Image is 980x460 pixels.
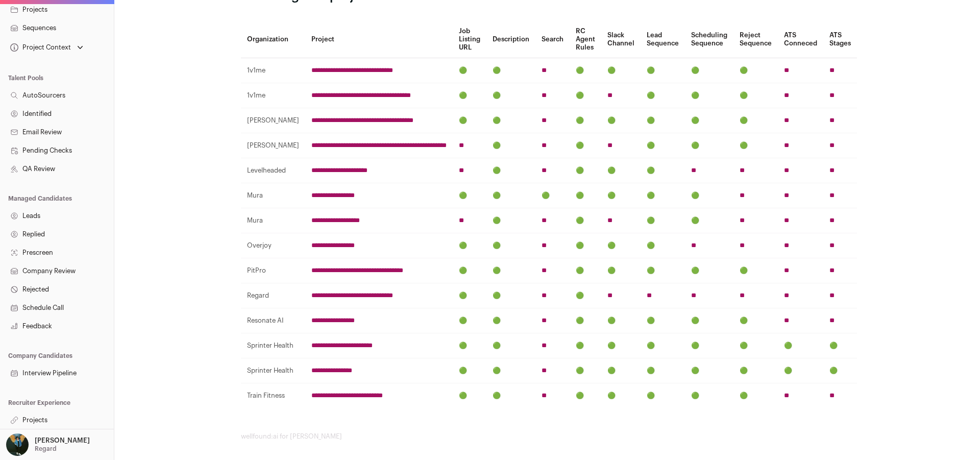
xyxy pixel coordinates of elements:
td: 🟢 [601,308,641,333]
td: 🟢 [601,183,641,208]
td: 🟢 [601,383,641,408]
td: Sprinter Health [241,333,305,358]
th: Scheduling Sequence [685,21,733,58]
td: 🟢 [733,308,778,333]
td: 🟢 [570,133,601,158]
td: 🟢 [733,383,778,408]
td: 🟢 [570,108,601,133]
td: 🟢 [453,183,486,208]
td: 🟢 [486,58,535,83]
td: 🟢 [486,183,535,208]
td: Sprinter Health [241,358,305,383]
td: 1v1me [241,83,305,108]
td: 🟢 [601,108,641,133]
td: 🟢 [570,83,601,108]
th: ATS Stages [823,21,857,58]
td: Overjoy [241,233,305,258]
button: Open dropdown [4,433,92,456]
td: 🟢 [641,133,685,158]
td: 🟢 [486,133,535,158]
td: 🟢 [685,258,733,283]
td: 🟢 [453,283,486,308]
td: 🟢 [601,158,641,183]
td: 🟢 [733,258,778,283]
img: 12031951-medium_jpg [6,433,29,456]
td: Mura [241,208,305,233]
td: 🟢 [685,183,733,208]
td: 🟢 [641,58,685,83]
td: 🟢 [641,308,685,333]
th: Organization [241,21,305,58]
td: 🟢 [486,83,535,108]
td: 🟢 [535,183,570,208]
td: 🟢 [601,358,641,383]
td: 🟢 [453,333,486,358]
td: 🟢 [641,383,685,408]
td: 🟢 [685,308,733,333]
td: 🟢 [641,358,685,383]
td: 🟢 [733,58,778,83]
td: 🟢 [685,358,733,383]
td: 🟢 [685,58,733,83]
td: 🟢 [685,133,733,158]
td: 🟢 [601,333,641,358]
td: 🟢 [570,183,601,208]
th: RC Agent Rules [570,21,601,58]
td: [PERSON_NAME] [241,108,305,133]
td: 🟢 [570,58,601,83]
td: 🟢 [601,233,641,258]
td: 🟢 [641,208,685,233]
td: 🟢 [453,258,486,283]
td: 🟢 [823,358,857,383]
td: 🟢 [486,358,535,383]
td: Train Fitness [241,383,305,408]
td: 🟢 [453,233,486,258]
td: 🟢 [570,233,601,258]
td: 🟢 [453,308,486,333]
td: 🟢 [486,383,535,408]
p: Regard [35,445,57,453]
th: Job Listing URL [453,21,486,58]
th: ATS Conneced [778,21,823,58]
td: 🟢 [685,383,733,408]
th: Search [535,21,570,58]
td: Mura [241,183,305,208]
td: 🟢 [570,383,601,408]
td: Regard [241,283,305,308]
td: 🟢 [453,108,486,133]
th: Reject Sequence [733,21,778,58]
th: Slack Channel [601,21,641,58]
td: 🟢 [733,358,778,383]
th: Lead Sequence [641,21,685,58]
td: 1v1me [241,58,305,83]
td: 🟢 [486,308,535,333]
td: 🟢 [778,358,823,383]
td: 🟢 [486,233,535,258]
td: 🟢 [570,283,601,308]
div: Project Context [8,43,71,52]
td: 🟢 [641,83,685,108]
td: 🟢 [823,333,857,358]
p: [PERSON_NAME] [35,437,90,445]
td: 🟢 [733,333,778,358]
th: Project [305,21,453,58]
td: 🟢 [685,333,733,358]
td: 🟢 [486,333,535,358]
td: 🟢 [453,358,486,383]
td: 🟢 [453,383,486,408]
td: 🟢 [570,333,601,358]
td: 🟢 [601,58,641,83]
td: 🟢 [685,83,733,108]
td: 🟢 [570,308,601,333]
td: 🟢 [570,208,601,233]
td: 🟢 [641,183,685,208]
td: 🟢 [601,258,641,283]
td: 🟢 [641,233,685,258]
td: 🟢 [486,108,535,133]
td: 🟢 [486,283,535,308]
td: 🟢 [486,258,535,283]
td: 🟢 [641,258,685,283]
td: 🟢 [685,208,733,233]
td: Resonate AI [241,308,305,333]
td: 🟢 [733,108,778,133]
